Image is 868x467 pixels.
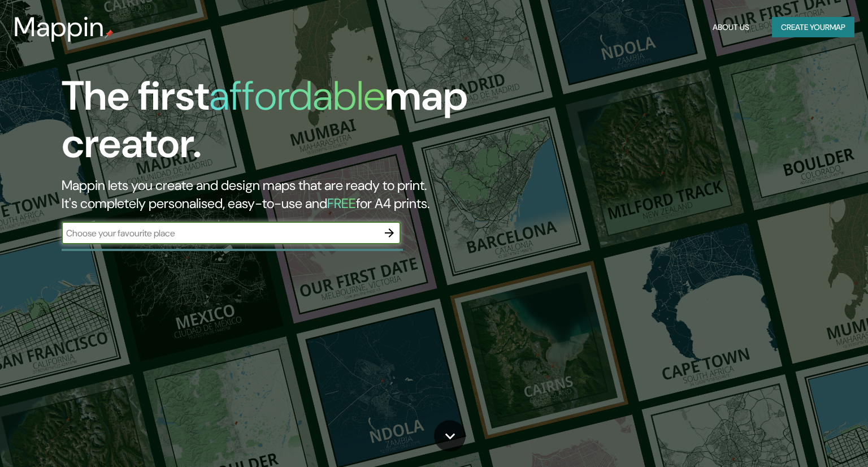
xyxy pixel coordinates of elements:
[62,227,378,240] input: Choose your favourite place
[14,11,105,43] h3: Mappin
[708,17,754,38] button: About Us
[62,72,496,176] h1: The first map creator.
[105,29,114,38] img: mappin-pin
[62,176,496,213] h2: Mappin lets you create and design maps that are ready to print. It's completely personalised, eas...
[327,194,356,212] h5: FREE
[209,70,385,122] h1: affordable
[772,17,854,38] button: Create yourmap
